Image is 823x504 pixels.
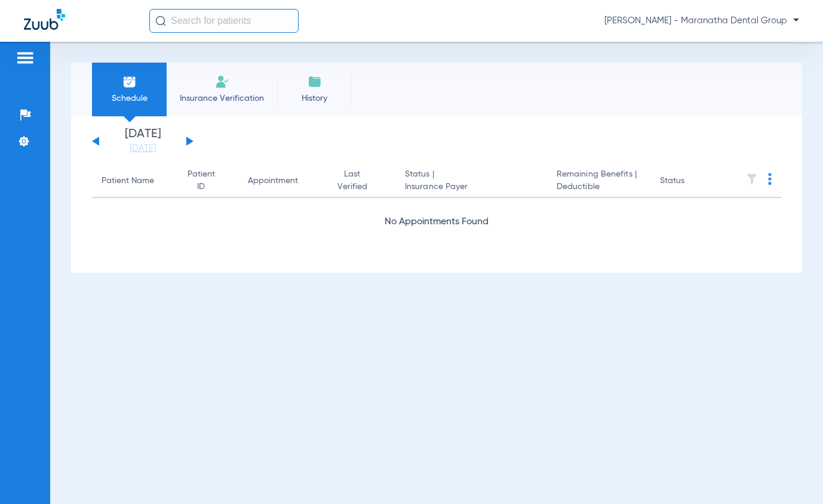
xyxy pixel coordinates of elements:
span: Schedule [101,92,158,104]
div: Patient Name [102,175,165,187]
input: Search for patients [149,9,299,33]
span: Insurance Payer [405,181,538,193]
div: Appointment [248,175,310,187]
div: No Appointments Found [92,215,781,230]
div: Patient ID [185,168,229,193]
span: History [286,92,343,104]
img: Manual Insurance Verification [215,75,229,89]
div: Last Verified [329,168,386,193]
th: Remaining Benefits | [547,165,650,198]
span: Loading [419,249,455,258]
span: Deductible [557,181,641,193]
th: Status [650,165,731,198]
img: History [308,75,322,89]
img: filter.svg [746,173,758,185]
span: Insurance Verification [176,92,268,104]
img: hamburger-icon [16,51,35,65]
img: Zuub Logo [24,9,65,30]
img: Search Icon [155,16,166,26]
li: [DATE] [107,128,179,154]
div: Patient Name [102,175,154,187]
img: Schedule [122,75,137,89]
a: [DATE] [107,143,179,154]
img: group-dot-blue.svg [768,173,772,185]
span: [PERSON_NAME] - Maranatha Dental Group [604,15,799,27]
th: Status | [395,165,547,198]
div: Appointment [248,175,298,187]
div: Patient ID [185,168,218,193]
div: Last Verified [329,168,375,193]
